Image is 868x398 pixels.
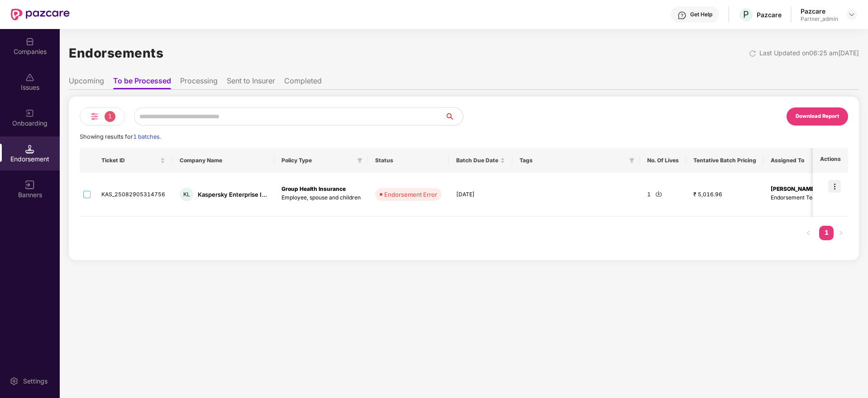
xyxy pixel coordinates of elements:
[647,190,679,199] div: 1
[834,226,848,240] li: Next Page
[838,230,844,236] span: right
[771,185,816,192] b: [PERSON_NAME]
[94,148,172,173] th: Ticket ID
[796,112,839,121] div: Download Report
[281,185,346,192] b: Group Health Insurance
[813,148,848,173] th: Actions
[771,157,813,164] span: Assigned To
[655,190,662,197] img: svg+xml;base64,PHN2ZyBpZD0iRG93bmxvYWQtMjR4MjQiIHhtbG5zPSJodHRwOi8vd3d3LnczLm9yZy8yMDAwL3N2ZyIgd2...
[94,173,172,217] td: KAS_25082905314756
[743,9,749,20] span: P
[444,107,463,126] button: search
[281,194,361,202] p: Employee, spouse and children
[25,145,34,154] img: svg+xml;base64,PHN2ZyB3aWR0aD0iMTQuNSIgaGVpZ2h0PSIxNC41IiB2aWV3Qm94PSIwIDAgMTYgMTYiIGZpbGw9Im5vbm...
[819,226,834,239] a: 1
[520,157,625,164] span: Tags
[828,180,841,193] img: icon
[686,173,763,217] td: ₹ 5,016.96
[819,226,834,240] li: 1
[69,43,163,63] h1: Endorsements
[449,148,512,173] th: Batch Due Date
[640,148,686,173] th: No. Of Lives
[113,76,171,89] li: To be Processed
[368,148,449,173] th: Status
[357,158,362,163] span: filter
[449,173,512,217] td: [DATE]
[629,158,634,163] span: filter
[848,11,855,18] img: svg+xml;base64,PHN2ZyBpZD0iRHJvcGRvd24tMzJ4MzIiIHhtbG5zPSJodHRwOi8vd3d3LnczLm9yZy8yMDAwL3N2ZyIgd2...
[25,73,34,82] img: svg+xml;base64,PHN2ZyBpZD0iSXNzdWVzX2Rpc2FibGVkIiB4bWxucz0iaHR0cDovL3d3dy53My5vcmcvMjAwMC9zdmciIH...
[25,37,34,46] img: svg+xml;base64,PHN2ZyBpZD0iQ29tcGFuaWVzIiB4bWxucz0iaHR0cDovL3d3dy53My5vcmcvMjAwMC9zdmciIHdpZHRoPS...
[444,113,463,120] span: search
[89,111,100,122] img: svg+xml;base64,PHN2ZyB4bWxucz0iaHR0cDovL3d3dy53My5vcmcvMjAwMC9zdmciIHdpZHRoPSIyNCIgaGVpZ2h0PSIyNC...
[456,157,498,164] span: Batch Due Date
[281,157,353,164] span: Policy Type
[172,148,274,173] th: Company Name
[284,76,322,89] li: Completed
[749,50,756,57] img: svg+xml;base64,PHN2ZyBpZD0iUmVsb2FkLTMyeDMyIiB4bWxucz0iaHR0cDovL3d3dy53My5vcmcvMjAwMC9zdmciIHdpZH...
[10,377,19,386] img: svg+xml;base64,PHN2ZyBpZD0iU2V0dGluZy0yMHgyMCIgeG1sbnM9Imh0dHA6Ly93d3cudzMub3JnLzIwMDAvc3ZnIiB3aW...
[806,230,811,236] span: left
[227,76,275,89] li: Sent to Insurer
[11,9,70,20] img: New Pazcare Logo
[771,194,820,202] p: Endorsement Team
[627,155,636,166] span: filter
[384,190,437,199] div: Endorsement Error
[105,111,115,122] span: 1
[180,188,193,201] div: KL
[757,10,782,19] div: Pazcare
[690,11,712,18] div: Get Help
[801,226,816,240] button: left
[25,180,34,189] img: svg+xml;base64,PHN2ZyB3aWR0aD0iMTYiIGhlaWdodD0iMTYiIHZpZXdCb3g9IjAgMCAxNiAxNiIgZmlsbD0ibm9uZSIgeG...
[198,190,267,199] div: Kaspersky Enterprise I...
[801,7,838,15] div: Pazcare
[20,377,50,386] div: Settings
[133,133,161,140] span: 1 batches.
[801,15,838,23] div: Partner_admin
[677,11,687,20] img: svg+xml;base64,PHN2ZyBpZD0iSGVscC0zMngzMiIgeG1sbnM9Imh0dHA6Ly93d3cudzMub3JnLzIwMDAvc3ZnIiB3aWR0aD...
[80,133,161,140] span: Showing results for
[69,76,104,89] li: Upcoming
[355,155,364,166] span: filter
[686,148,763,173] th: Tentative Batch Pricing
[25,109,34,118] img: svg+xml;base64,PHN2ZyB3aWR0aD0iMjAiIGhlaWdodD0iMjAiIHZpZXdCb3g9IjAgMCAyMCAyMCIgZmlsbD0ibm9uZSIgeG...
[101,157,158,164] span: Ticket ID
[180,76,218,89] li: Processing
[834,226,848,240] button: right
[759,48,859,58] div: Last Updated on 06:25 am[DATE]
[801,226,816,240] li: Previous Page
